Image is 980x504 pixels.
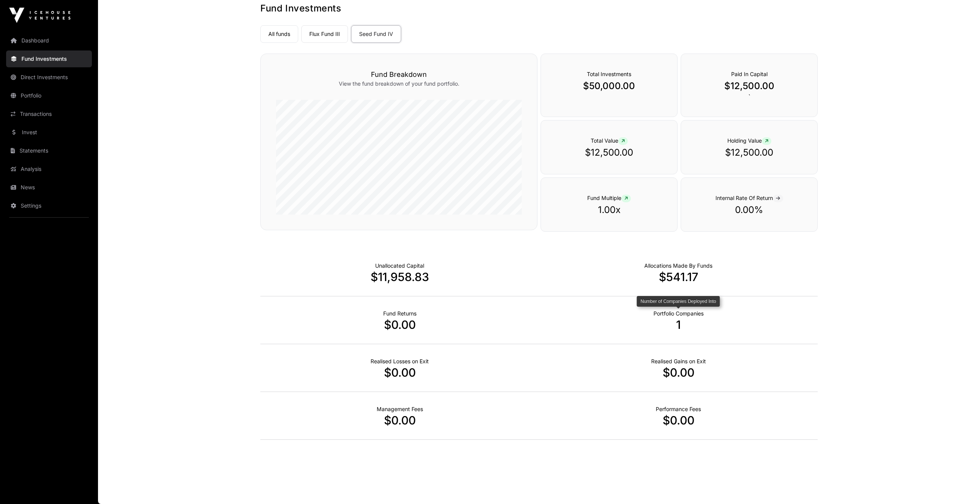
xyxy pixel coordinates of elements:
[377,405,423,413] p: Fund Management Fees incurred to date
[6,50,92,67] a: Fund Investments
[539,366,818,379] p: $0.00
[696,204,802,216] p: 0.00%
[556,146,662,159] p: $12,500.00
[276,69,522,80] h3: Fund Breakdown
[375,262,424,270] p: Cash not yet allocated
[260,2,818,15] h1: Fund Investments
[6,69,92,86] a: Direct Investments
[539,413,818,427] p: $0.00
[696,80,802,92] p: $12,500.00
[731,71,768,77] span: Paid In Capital
[260,25,298,43] a: All funds
[942,467,980,504] iframe: Chat Widget
[260,270,539,284] p: $11,958.83
[6,179,92,196] a: News
[383,310,416,317] p: Realised Returns from Funds
[556,204,662,216] p: 1.00x
[539,318,818,332] p: 1
[539,270,818,284] p: $541.17
[371,358,429,365] p: Net Realised on Negative Exits
[6,197,92,214] a: Settings
[587,71,631,77] span: Total Investments
[656,405,701,413] p: Fund Performance Fees (Carry) incurred to date
[681,54,818,117] div: `
[260,413,539,427] p: $0.00
[6,142,92,159] a: Statements
[6,161,92,177] a: Analysis
[715,195,783,201] span: Internal Rate Of Return
[260,366,539,379] p: $0.00
[653,310,704,317] p: Number of Companies Deployed Into
[260,318,539,332] p: $0.00
[9,8,70,23] img: Icehouse Ventures Logo
[6,32,92,49] a: Dashboard
[6,106,92,122] a: Transactions
[644,262,712,270] p: Capital Deployed Into Companies
[351,25,401,43] a: Seed Fund IV
[651,358,706,365] p: Net Realised on Positive Exits
[591,137,628,144] span: Total Value
[6,87,92,104] a: Portfolio
[556,80,662,92] p: $50,000.00
[727,137,771,144] span: Holding Value
[276,80,522,88] p: View the fund breakdown of your fund portfolio.
[301,25,348,43] a: Flux Fund III
[696,146,802,159] p: $12,500.00
[587,195,631,201] span: Fund Multiple
[6,124,92,141] a: Invest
